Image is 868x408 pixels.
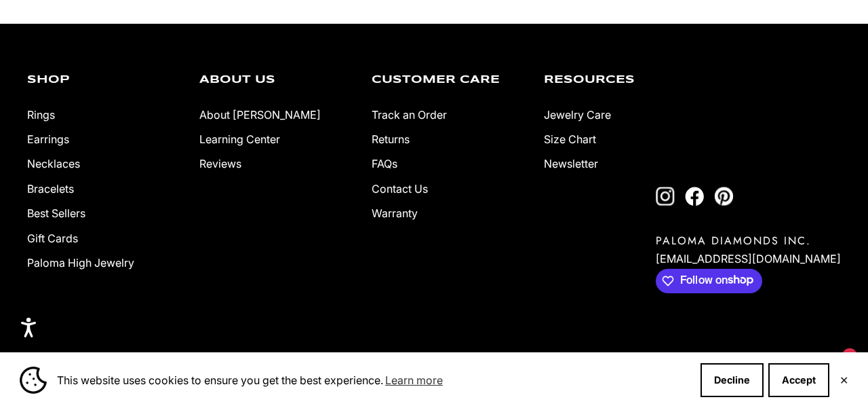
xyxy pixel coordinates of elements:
[27,206,85,220] a: Best Sellers
[27,231,78,245] a: Gift Cards
[544,132,596,146] a: Size Chart
[27,157,80,170] a: Necklaces
[372,132,410,146] a: Returns
[544,157,598,170] a: Newsletter
[199,157,241,170] a: Reviews
[27,108,55,122] a: Rings
[714,187,733,206] a: Follow on Pinterest
[701,363,764,397] button: Decline
[27,75,179,86] p: Shop
[685,187,704,206] a: Follow on Facebook
[544,75,696,86] p: Resources
[383,370,445,390] a: Learn more
[372,182,428,196] a: Contact Us
[57,370,690,390] span: This website uses cookies to ensure you get the best experience.
[372,157,397,170] a: FAQs
[372,206,418,220] a: Warranty
[656,233,841,248] p: PALOMA DIAMONDS INC.
[656,187,675,206] a: Follow on Instagram
[372,75,524,86] p: Customer Care
[27,182,74,196] a: Bracelets
[768,363,829,397] button: Accept
[372,108,447,122] a: Track an Order
[544,108,611,122] a: Jewelry Care
[27,132,69,146] a: Earrings
[656,248,841,269] p: [EMAIL_ADDRESS][DOMAIN_NAME]
[199,132,280,146] a: Learning Center
[199,75,351,86] p: About Us
[840,376,848,384] button: Close
[199,108,321,122] a: About [PERSON_NAME]
[20,367,47,394] img: Cookie banner
[27,256,134,270] a: Paloma High Jewelry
